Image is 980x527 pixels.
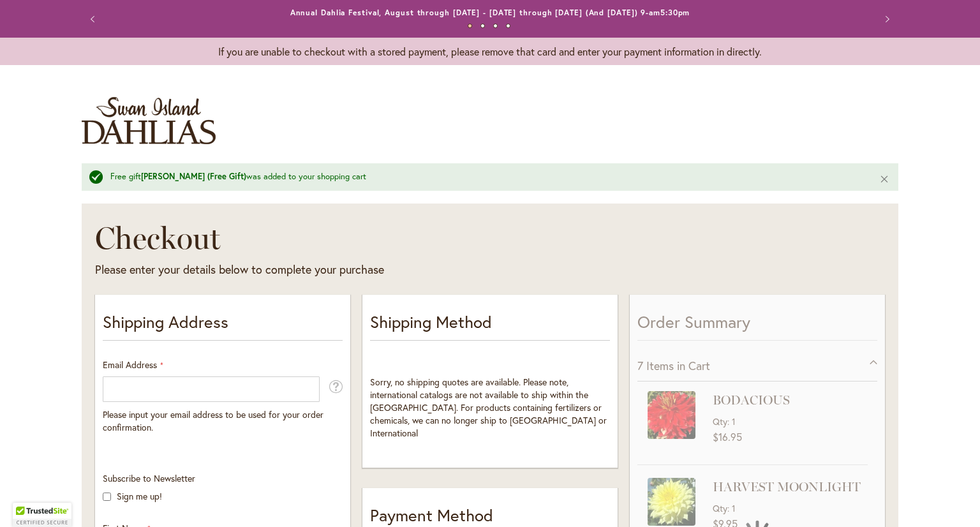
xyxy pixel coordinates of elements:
span: Email Address [103,359,157,371]
div: Free gift was added to your shopping cart [110,171,860,183]
button: Next [873,6,898,32]
div: Please enter your details below to complete your purchase [95,262,656,278]
strong: [PERSON_NAME] (Free Gift) [141,171,246,182]
button: Previous [82,6,107,32]
h1: Checkout [95,219,656,257]
iframe: Launch Accessibility Center [10,482,45,517]
button: 3 of 4 [493,24,498,28]
span: Sorry, no shipping quotes are available. Please note, international catalogs are not available to... [370,376,607,439]
p: Shipping Address [103,310,343,341]
button: 2 of 4 [480,24,485,28]
button: 4 of 4 [506,24,510,28]
label: Sign me up! [117,490,162,502]
a: Annual Dahlia Festival, August through [DATE] - [DATE] through [DATE] (And [DATE]) 9-am5:30pm [290,8,690,17]
p: Shipping Method [370,310,610,341]
p: If you are unable to checkout with a stored payment, please remove that card and enter your payme... [82,44,898,59]
a: store logo [82,97,216,144]
button: 1 of 4 [468,24,472,28]
span: Subscribe to Newsletter [103,472,195,484]
span: Please input your email address to be used for your order confirmation. [103,408,323,433]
